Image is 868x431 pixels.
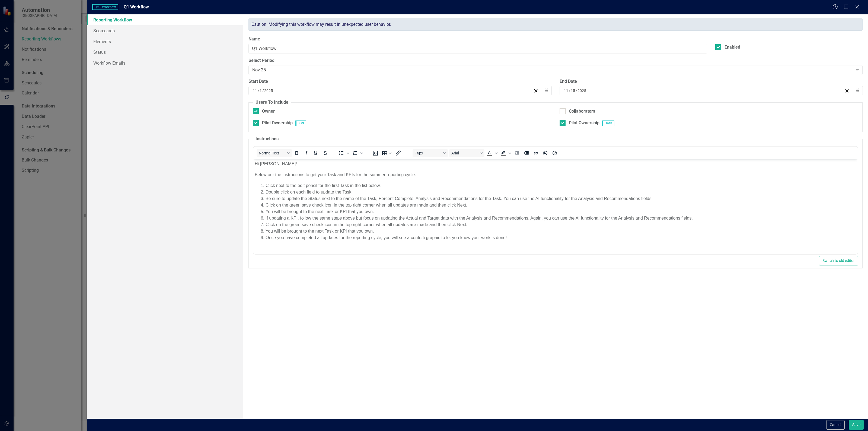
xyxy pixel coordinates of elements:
[602,121,614,126] span: Task
[485,149,498,157] div: Text color Black
[87,36,243,47] a: Elements
[302,149,311,157] button: Italic
[87,58,243,68] a: Workflow Emails
[849,420,864,430] button: Save
[253,136,281,142] legend: Instructions
[248,78,551,85] div: Start Date
[826,420,845,430] button: Cancel
[337,149,350,157] div: Bullet list
[292,149,301,157] button: Bold
[512,149,522,157] button: Decrease indent
[92,4,118,10] span: Workflow
[253,99,291,106] legend: Users To Include
[725,44,740,50] div: Enabled
[87,47,243,58] a: Status
[252,67,853,73] div: Nov-25
[560,78,863,85] div: End Date
[248,58,863,64] label: Select Period
[321,149,330,157] button: Strikethrough
[262,120,293,126] div: Pilot Ownership
[569,120,599,126] div: Pilot Ownership
[259,151,285,155] span: Normal Text
[403,149,412,157] button: Horizontal line
[248,36,707,42] label: Name
[257,149,292,157] button: Block Normal Text
[541,149,550,157] button: Emojis
[394,149,403,157] button: Insert/edit link
[248,44,707,54] input: Name
[550,149,559,157] button: Help
[531,149,541,157] button: Blockquote
[253,159,858,254] iframe: Rich Text Area
[311,149,320,157] button: Underline
[449,149,484,157] button: Font Arial
[569,108,595,115] div: Collaborators
[522,149,531,157] button: Increase indent
[124,4,149,9] span: Q1 Workflow
[413,149,448,157] button: Font size 16px
[380,149,393,157] button: Table
[451,151,478,155] span: Arial
[262,88,264,93] span: /
[819,256,858,265] button: Switch to old editor
[262,108,275,115] div: Owner
[87,25,243,36] a: Scorecards
[371,149,380,157] button: Insert image
[499,149,512,157] div: Background color Black
[415,151,441,155] span: 16px
[576,88,577,93] span: /
[258,88,259,93] span: /
[248,18,863,31] div: Caution: Modifying this workflow may result in unexpected user behavior.
[350,149,364,157] div: Numbered list
[569,88,570,93] span: /
[295,121,306,126] span: KPI
[87,14,243,25] a: Reporting Workflow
